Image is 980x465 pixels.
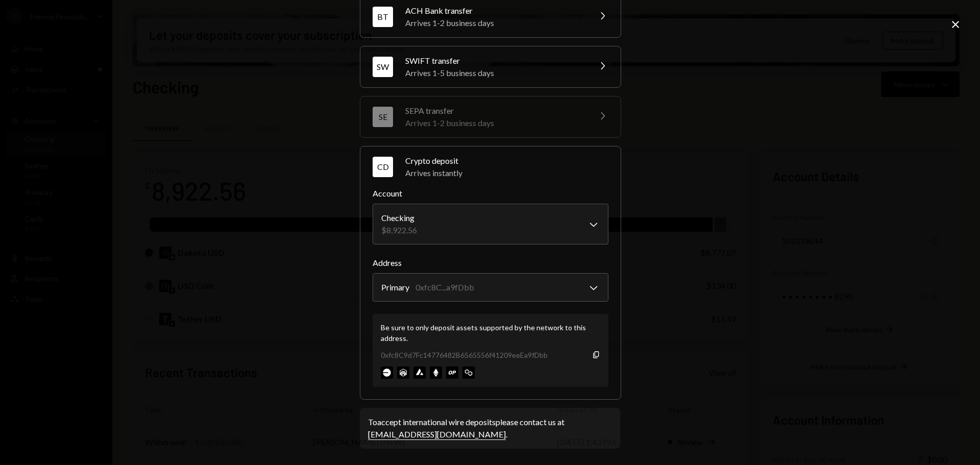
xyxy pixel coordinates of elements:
[373,204,608,244] button: Account
[368,416,612,440] div: To accept international wire deposits please contact us at .
[413,366,426,379] img: avalanche-mainnet
[405,17,584,29] div: Arrives 1-2 business days
[373,107,393,127] div: SE
[462,366,475,379] img: polygon-mainnet
[430,366,442,379] img: ethereum-mainnet
[360,96,621,137] button: SESEPA transferArrives 1-2 business days
[446,366,458,379] img: optimism-mainnet
[373,257,608,269] label: Address
[373,187,608,200] label: Account
[415,281,474,293] div: 0xfc8C...a9fDbb
[373,57,393,77] div: SW
[373,7,393,27] div: BT
[381,366,393,379] img: base-mainnet
[405,105,584,117] div: SEPA transfer
[397,366,409,379] img: arbitrum-mainnet
[373,157,393,177] div: CD
[405,117,584,129] div: Arrives 1-2 business days
[360,46,621,87] button: SWSWIFT transferArrives 1-5 business days
[405,55,584,67] div: SWIFT transfer
[405,167,608,179] div: Arrives instantly
[405,5,584,17] div: ACH Bank transfer
[381,322,600,344] div: Be sure to only deposit assets supported by the network to this address.
[405,67,584,79] div: Arrives 1-5 business days
[405,155,608,167] div: Crypto deposit
[381,350,548,360] div: 0xfc8C9d7Fc14776482B6565556f41209eeEa9fDbb
[368,429,506,440] a: [EMAIL_ADDRESS][DOMAIN_NAME]
[373,273,608,302] button: Address
[360,146,621,187] button: CDCrypto depositArrives instantly
[373,187,608,387] div: CDCrypto depositArrives instantly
